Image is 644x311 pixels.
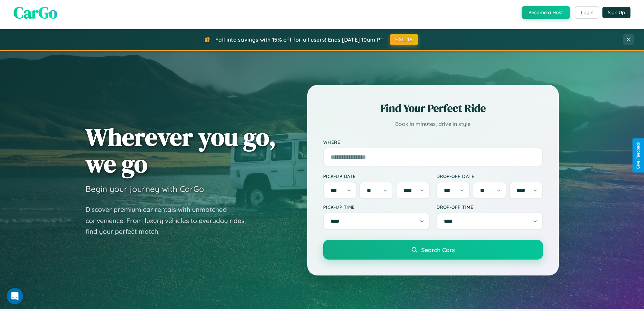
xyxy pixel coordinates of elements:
h1: Wherever you go, we go [86,124,276,177]
button: Become a Host [522,6,570,19]
iframe: Intercom live chat [7,288,23,304]
h2: Find Your Perfect Ride [323,101,543,116]
p: Discover premium car rentals with unmatched convenience. From luxury vehicles to everyday rides, ... [86,204,255,237]
button: FALL15 [390,34,418,45]
button: Login [575,6,599,19]
span: CarGo [14,1,57,24]
span: Fall into savings with 15% off for all users! Ends [DATE] 10am PT. [215,36,385,43]
label: Drop-off Date [436,173,543,179]
button: Search Cars [323,240,543,260]
p: Book in minutes, drive in style [323,119,543,129]
div: Give Feedback [636,142,641,169]
h3: Begin your journey with CarGo [86,184,204,194]
label: Pick-up Time [323,204,430,210]
button: Sign Up [602,7,630,18]
span: Search Cars [421,246,455,253]
label: Drop-off Time [436,204,543,210]
label: Pick-up Date [323,173,430,179]
label: Where [323,139,543,145]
